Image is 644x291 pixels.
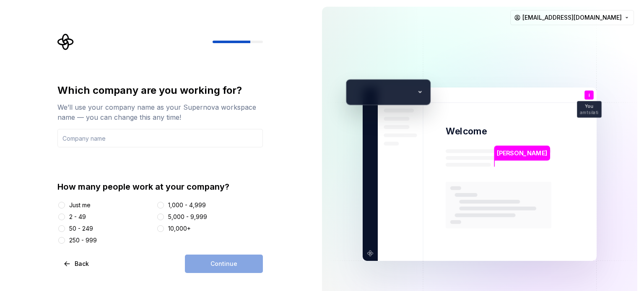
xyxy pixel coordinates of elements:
[57,255,96,273] button: Back
[589,93,590,98] p: i
[510,10,634,25] button: [EMAIL_ADDRESS][DOMAIN_NAME]
[57,33,74,50] svg: Supernova Logo
[69,201,91,209] div: Just me
[57,84,263,97] div: Which company are you working for?
[69,213,86,221] div: 2 - 49
[75,260,89,268] span: Back
[497,149,547,158] p: [PERSON_NAME]
[585,104,593,109] p: You
[446,125,487,137] p: Welcome
[69,224,93,233] div: 50 - 249
[168,213,207,221] div: 5,000 - 9,999
[57,102,263,122] div: We’ll use your company name as your Supernova workspace name — you can change this any time!
[57,181,263,193] div: How many people work at your company?
[522,13,622,22] span: [EMAIL_ADDRESS][DOMAIN_NAME]
[168,224,191,233] div: 10,000+
[580,110,598,115] p: amtsilati
[69,236,97,245] div: 250 - 999
[57,129,263,147] input: Company name
[168,201,206,209] div: 1,000 - 4,999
